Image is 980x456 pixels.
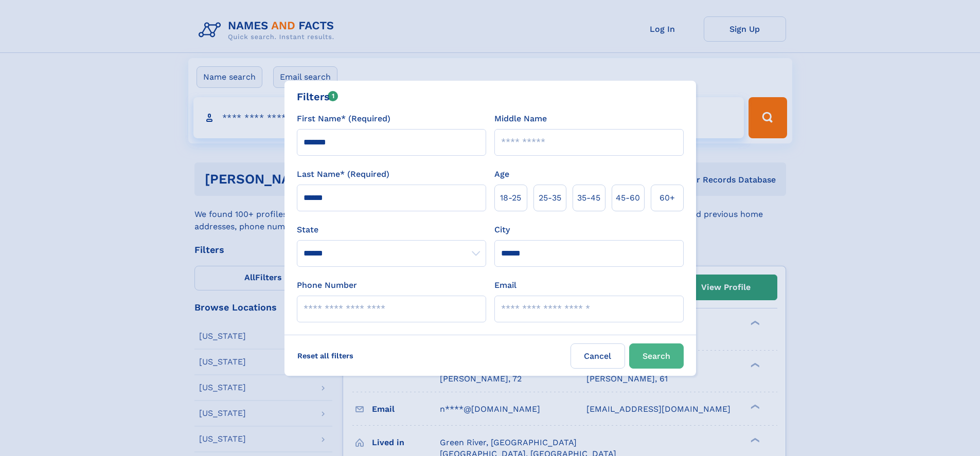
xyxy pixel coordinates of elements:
label: Last Name* (Required) [297,168,389,180]
label: State [297,224,486,236]
button: Search [629,343,684,369]
label: Cancel [571,343,625,369]
label: Age [494,168,509,180]
label: Email [494,279,516,291]
span: 18‑25 [500,192,521,204]
span: 35‑45 [577,192,600,204]
span: 25‑35 [539,192,561,204]
span: 60+ [660,192,675,204]
label: City [494,224,510,236]
label: First Name* (Required) [297,113,390,125]
label: Reset all filters [291,343,360,368]
span: 45‑60 [616,192,640,204]
div: Filters [297,89,338,104]
label: Phone Number [297,279,357,291]
label: Middle Name [494,113,547,125]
